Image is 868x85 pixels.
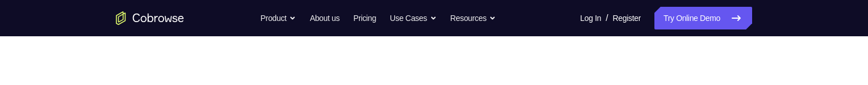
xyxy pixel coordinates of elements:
[116,11,184,25] a: Go to the home page
[450,7,496,29] button: Resources
[580,7,601,29] a: Log In
[353,7,376,29] a: Pricing
[613,7,641,29] a: Register
[606,11,608,25] span: /
[390,7,436,29] button: Use Cases
[261,7,297,29] button: Product
[310,7,339,29] a: About us
[654,7,752,29] a: Try Online Demo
